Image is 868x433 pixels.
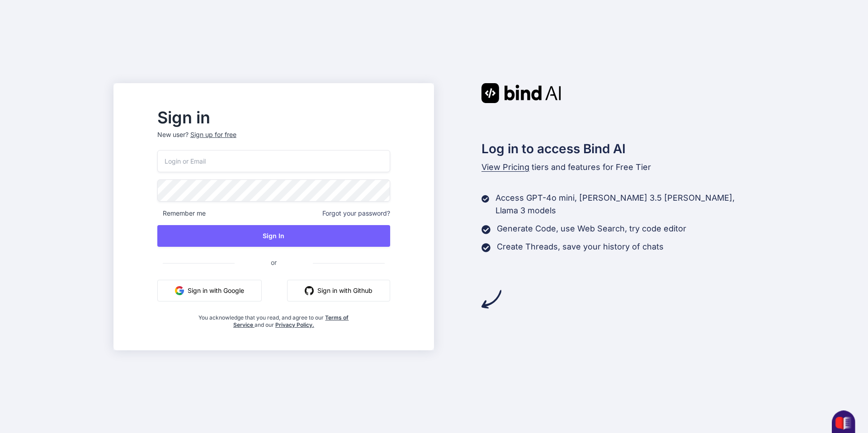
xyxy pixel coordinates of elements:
[235,251,313,273] span: or
[322,209,390,218] span: Forgot your password?
[157,150,390,172] input: Login or Email
[481,162,529,172] span: View Pricing
[157,209,206,218] span: Remember me
[481,83,561,103] img: Bind AI logo
[196,309,352,329] div: You acknowledge that you read, and agree to our and our
[497,222,686,235] p: Generate Code, use Web Search, try code editor
[275,321,314,328] a: Privacy Policy.
[481,289,501,309] img: arrow
[157,110,390,125] h2: Sign in
[305,286,314,295] img: github
[481,161,755,174] p: tiers and features for Free Tier
[190,130,236,139] div: Sign up for free
[175,286,184,295] img: google
[233,314,349,328] a: Terms of Service
[495,192,755,217] p: Access GPT-4o mini, [PERSON_NAME] 3.5 [PERSON_NAME], Llama 3 models
[157,280,262,301] button: Sign in with Google
[287,280,390,301] button: Sign in with Github
[481,139,755,158] h2: Log in to access Bind AI
[157,225,390,247] button: Sign In
[157,130,390,150] p: New user?
[497,240,664,253] p: Create Threads, save your history of chats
